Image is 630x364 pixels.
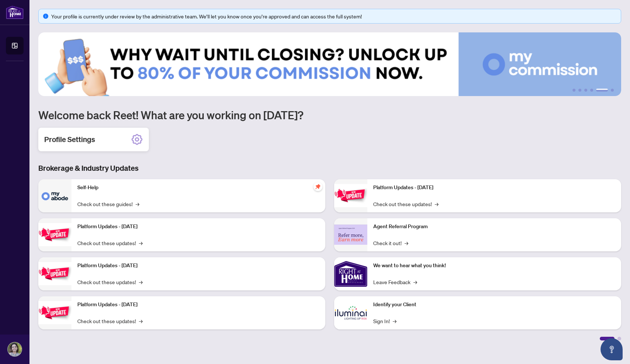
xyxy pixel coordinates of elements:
p: Platform Updates - [DATE] [373,184,615,192]
img: We want to hear what you think! [334,257,367,290]
button: 1 [573,89,575,92]
img: Platform Updates - September 16, 2025 [38,223,71,246]
img: Platform Updates - June 23, 2025 [334,184,367,207]
h1: Welcome back Reet! What are you working on [DATE]? [38,108,621,122]
button: 5 [596,89,608,92]
span: pushpin [314,182,322,191]
a: Check out these updates!→ [77,239,143,247]
p: Platform Updates - [DATE] [77,223,319,231]
p: Self-Help [77,184,319,192]
span: → [413,278,417,286]
span: → [139,317,143,325]
span: → [435,200,438,208]
button: 3 [584,89,587,92]
span: → [139,278,143,286]
div: Your profile is currently under review by the administrative team. We’ll let you know once you’re... [51,12,616,20]
a: Leave Feedback→ [373,278,417,286]
p: Agent Referral Program [373,223,615,231]
img: Slide 4 [38,32,621,96]
span: → [139,239,143,247]
p: Identify your Client [373,301,615,309]
img: Platform Updates - July 21, 2025 [38,262,71,285]
img: Platform Updates - July 8, 2025 [38,301,71,324]
img: Profile Icon [8,342,22,356]
h3: Brokerage & Industry Updates [38,163,621,173]
h2: Profile Settings [44,134,95,145]
p: We want to hear what you think! [373,262,615,270]
button: Open asap [601,338,623,360]
a: Check out these updates!→ [77,278,143,286]
a: Sign In!→ [373,317,396,325]
a: Check it out!→ [373,239,408,247]
p: Platform Updates - [DATE] [77,301,319,309]
span: → [405,239,408,247]
span: → [136,200,139,208]
img: Self-Help [38,179,71,212]
button: 6 [611,89,614,92]
p: Platform Updates - [DATE] [77,262,319,270]
span: → [393,317,396,325]
img: logo [6,6,24,19]
span: info-circle [43,14,48,19]
button: 4 [590,89,593,92]
img: Agent Referral Program [334,225,367,245]
a: Check out these updates!→ [77,317,143,325]
img: Identify your Client [334,296,367,329]
a: Check out these updates!→ [373,200,438,208]
button: 2 [578,89,581,92]
a: Check out these guides!→ [77,200,139,208]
